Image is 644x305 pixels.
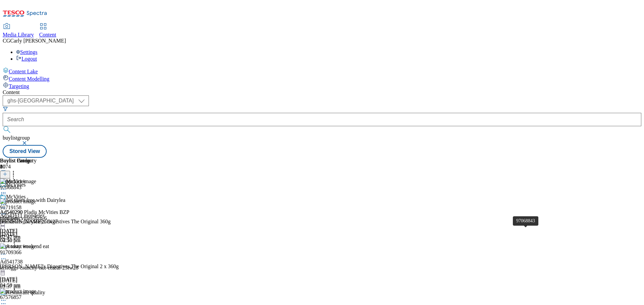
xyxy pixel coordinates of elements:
span: Content Lake [9,69,38,74]
a: Content [39,24,56,38]
a: Targeting [3,82,641,89]
svg: Search Filters [3,106,8,111]
a: Content Lake [3,67,641,75]
span: Content [39,32,56,37]
div: Content [3,89,641,95]
a: Media Library [3,24,34,38]
a: Content Modelling [3,75,641,82]
a: Logout [16,56,37,62]
input: Search [3,113,641,126]
span: Carly [PERSON_NAME] [10,38,66,44]
span: CG [3,38,10,44]
span: buylistgroup [3,135,30,141]
button: Stored View [3,145,47,158]
span: Targeting [9,83,29,89]
span: Media Library [3,32,34,37]
span: Content Modelling [9,76,49,82]
a: Settings [16,49,38,55]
